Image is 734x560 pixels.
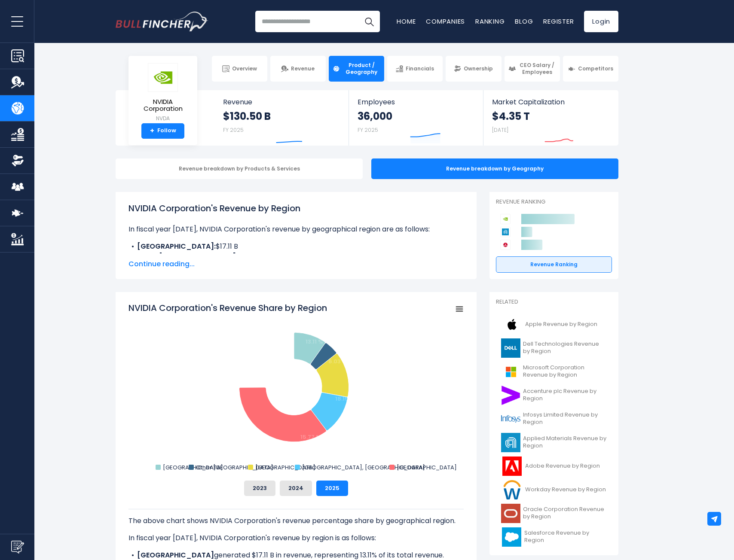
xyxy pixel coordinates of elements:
span: Market Capitalization [492,98,609,106]
img: ADBE logo [501,457,523,476]
button: Search [358,11,380,32]
img: INFY logo [501,409,520,429]
a: Product / Geography [329,56,384,82]
p: In fiscal year [DATE], NVIDIA Corporation's revenue by geographical region are as follows: [128,224,464,234]
a: NVIDIA Corporation NVDA [135,63,191,123]
img: AMAT logo [501,433,520,452]
img: Ownership [11,154,24,167]
strong: 36,000 [358,110,392,123]
img: ACN logo [501,386,520,405]
a: Overview [212,56,267,82]
a: Home [397,17,416,26]
svg: NVIDIA Corporation's Revenue Share by Region [128,302,464,474]
span: Adobe Revenue by Region [525,463,600,470]
small: FY 2025 [358,126,378,134]
p: The above chart shows NVIDIA Corporation's revenue percentage share by geographical region. [128,516,464,526]
text: 46.94 % [235,380,259,388]
strong: $130.50 B [223,110,271,123]
a: Revenue [270,56,326,82]
img: Bullfincher logo [116,12,208,31]
span: Oracle Corporation Revenue by Region [523,506,607,520]
li: $17.11 B [128,241,464,252]
text: 6.03 % [328,357,347,365]
img: Broadcom competitors logo [500,240,511,250]
span: Accenture plc Revenue by Region [523,388,607,402]
a: Companies [426,17,465,26]
p: In fiscal year [DATE], NVIDIA Corporation's revenue by region is as follows: [128,533,464,543]
b: [GEOGRAPHIC_DATA]: [137,241,216,251]
strong: $4.35 T [492,110,530,123]
span: Revenue [223,98,340,106]
tspan: NVIDIA Corporation's Revenue Share by Region [128,302,327,314]
span: Microsoft Corporation Revenue by Region [523,364,607,379]
a: Workday Revenue by Region [496,478,612,502]
button: 2024 [280,481,312,496]
span: Infosys Limited Revenue by Region [523,411,607,426]
a: Ownership [446,56,501,82]
span: Dell Technologies Revenue by Region [523,341,607,355]
a: CEO Salary / Employees [505,56,560,82]
a: Login [584,11,618,32]
a: Blog [515,17,533,26]
small: [DATE] [492,126,508,134]
span: Revenue [291,65,315,72]
b: Other [GEOGRAPHIC_DATA]: [137,252,238,262]
img: DELL logo [501,338,520,358]
img: Applied Materials competitors logo [500,227,511,237]
a: Adobe Revenue by Region [496,454,612,478]
img: NVIDIA Corporation competitors logo [500,214,511,224]
span: Financials [406,65,434,72]
img: WDAY logo [501,480,523,499]
img: CRM logo [501,527,522,547]
a: Ranking [475,17,505,26]
text: 15.77 % [300,433,321,441]
a: Revenue $130.50 B FY 2025 [214,90,349,146]
span: Apple Revenue by Region [525,321,597,328]
a: Revenue Ranking [496,256,612,273]
p: Revenue Ranking [496,198,612,206]
text: 13.11 % [306,338,323,346]
text: [GEOGRAPHIC_DATA] [255,463,315,472]
h1: NVIDIA Corporation's Revenue by Region [128,202,464,215]
a: Apple Revenue by Region [496,313,612,336]
span: Competitors [578,65,613,72]
div: Revenue breakdown by Products & Services [116,158,363,179]
a: Competitors [563,56,618,82]
a: Salesforce Revenue by Region [496,525,612,549]
a: Accenture plc Revenue by Region [496,383,612,407]
a: Register [543,17,574,26]
p: Related [496,298,612,306]
text: 18.15 % [335,395,355,403]
span: Salesforce Revenue by Region [524,530,607,544]
li: $7.88 B [128,252,464,262]
img: MSFT logo [501,362,520,381]
a: Microsoft Corporation Revenue by Region [496,360,612,383]
text: [GEOGRAPHIC_DATA], [GEOGRAPHIC_DATA] [302,463,425,472]
text: [GEOGRAPHIC_DATA] [163,463,223,472]
img: ORCL logo [501,504,520,523]
button: 2023 [244,481,275,496]
a: Dell Technologies Revenue by Region [496,336,612,360]
span: Continue reading... [128,259,464,269]
span: CEO Salary / Employees [518,62,556,75]
b: [GEOGRAPHIC_DATA] [137,550,214,560]
div: Revenue breakdown by Geography [371,158,618,179]
span: Applied Materials Revenue by Region [523,435,607,450]
span: Employees [358,98,474,106]
span: Workday Revenue by Region [525,486,606,493]
small: FY 2025 [223,126,244,134]
span: Ownership [464,65,493,72]
text: Other [GEOGRAPHIC_DATA] [196,463,273,472]
a: Employees 36,000 FY 2025 [349,90,483,146]
img: AAPL logo [501,315,523,334]
text: [GEOGRAPHIC_DATA] [397,463,457,472]
a: Market Capitalization $4.35 T [DATE] [483,90,618,146]
a: Oracle Corporation Revenue by Region [496,502,612,525]
a: Applied Materials Revenue by Region [496,431,612,454]
a: +Follow [141,123,184,139]
button: 2025 [316,481,348,496]
strong: + [150,127,154,135]
span: NVIDIA Corporation [135,98,190,113]
a: Go to homepage [116,12,208,31]
span: Product / Geography [343,62,380,75]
